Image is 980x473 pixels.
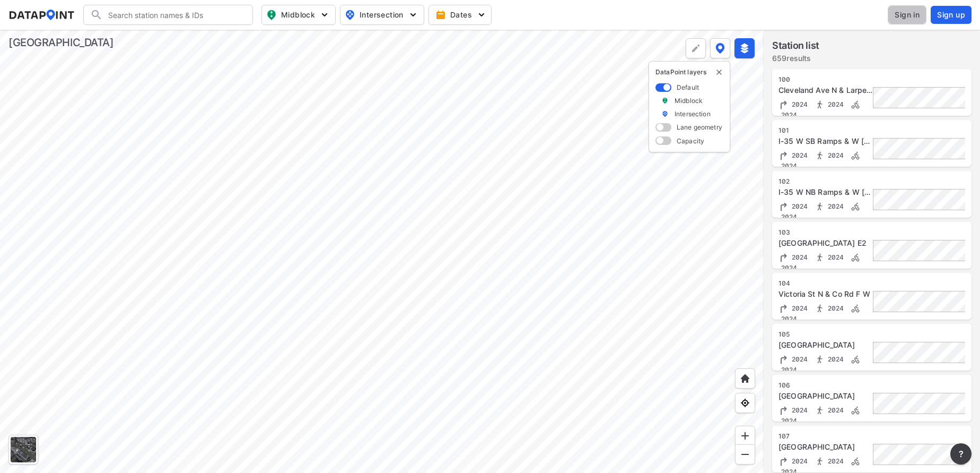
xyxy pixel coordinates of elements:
[850,405,861,416] img: Bicycle count
[686,38,706,58] div: Polygon tool
[675,96,703,105] label: Midblock
[850,354,861,365] img: Bicycle count
[778,111,798,119] span: 2024
[895,10,920,20] span: Sign in
[825,202,844,210] span: 2024
[261,5,336,25] button: Midblock
[957,448,965,460] span: ?
[789,406,808,414] span: 2024
[778,289,873,299] div: Victoria St N & Co Rd F W
[778,85,873,96] div: Cleveland Ave N & Larpenteur Ave W
[778,252,789,263] img: Turning count
[778,162,798,170] span: 2024
[8,10,75,20] img: dataPointLogo.9353c09d.svg
[789,355,808,363] span: 2024
[778,354,789,365] img: Turning count
[789,457,808,465] span: 2024
[408,10,418,20] img: 5YPKRKmlfpI5mqlR8AD95paCi+0kK1fRFDJSaMmawlwaeJcJwk9O2fotCW5ve9gAAAAASUVORK5CYII=
[266,8,329,21] span: Midblock
[815,252,825,263] img: Pedestrian count
[778,391,873,401] div: Old Hwy 8 NW & 10th St NW
[778,381,873,390] div: 106
[815,99,825,110] img: Pedestrian count
[778,405,789,416] img: Turning count
[815,303,825,314] img: Pedestrian count
[265,8,278,21] img: map_pin_mid.602f9df1.svg
[888,5,926,24] button: Sign in
[778,330,873,339] div: 105
[778,213,798,221] span: 2024
[715,43,725,54] img: data-point-layers.37681fc9.svg
[778,366,798,374] span: 2024
[825,457,844,465] span: 2024
[661,109,669,118] img: marker_Intersection.6861001b.svg
[715,68,723,76] img: close-external-leyer.3061a1c7.svg
[825,304,844,312] span: 2024
[690,43,701,54] img: +Dz8AAAAASUVORK5CYII=
[929,6,972,24] a: Sign up
[661,96,669,105] img: marker_Midblock.5ba75e30.svg
[825,355,844,363] span: 2024
[677,136,704,145] label: Capacity
[437,10,485,20] span: Dates
[778,75,873,84] div: 100
[850,456,861,467] img: Bicycle count
[778,177,873,186] div: 102
[778,187,873,197] div: I-35 W NB Ramps & W County Rd E2
[789,151,808,159] span: 2024
[740,449,750,460] img: MAAAAAElFTkSuQmCC
[740,398,750,408] img: zeq5HYn9AnE9l6UmnFLPAAAAAElFTkSuQmCC
[778,315,798,323] span: 2024
[735,444,755,465] div: Zoom out
[778,432,873,441] div: 107
[778,150,789,161] img: Turning count
[789,304,808,312] span: 2024
[850,150,861,161] img: Bicycle count
[850,303,861,314] img: Bicycle count
[815,456,825,467] img: Pedestrian count
[825,100,844,108] span: 2024
[772,53,819,64] label: 659 results
[778,340,873,350] div: 8th Ave NW & 10th St NW
[778,228,873,237] div: 103
[677,123,722,132] label: Lane geometry
[778,442,873,452] div: White Bear Ave & Cedar Ave
[778,201,789,212] img: Turning count
[778,126,873,135] div: 101
[850,201,861,212] img: Bicycle count
[435,10,446,20] img: calendar-gold.39a51dde.svg
[735,368,755,389] div: Home
[789,100,808,108] span: 2024
[655,68,723,76] p: DataPoint layers
[740,373,750,384] img: +XpAUvaXAN7GudzAAAAAElFTkSuQmCC
[789,253,808,261] span: 2024
[850,99,861,110] img: Bicycle count
[8,435,38,465] div: Toggle basemap
[931,6,972,24] button: Sign up
[740,431,750,441] img: ZvzfEJKXnyWIrJytrsY285QMwk63cM6Drc+sIAAAAASUVORK5CYII=
[950,443,972,465] button: more
[345,8,417,21] span: Intersection
[815,354,825,365] img: Pedestrian count
[815,405,825,416] img: Pedestrian count
[739,43,750,54] img: layers-active.d9e7dc51.svg
[825,253,844,261] span: 2024
[8,35,113,50] div: [GEOGRAPHIC_DATA]
[319,10,330,20] img: 5YPKRKmlfpI5mqlR8AD95paCi+0kK1fRFDJSaMmawlwaeJcJwk9O2fotCW5ve9gAAAAASUVORK5CYII=
[772,38,819,53] label: Station list
[778,279,873,288] div: 104
[710,38,730,58] button: DataPoint layers
[735,393,755,413] div: View my location
[789,202,808,210] span: 2024
[675,109,711,118] label: Intersection
[825,151,844,159] span: 2024
[815,150,825,161] img: Pedestrian count
[778,456,789,467] img: Turning count
[850,252,861,263] img: Bicycle count
[778,238,873,248] div: Cleveland Ave & W County Rd E2
[778,303,789,314] img: Turning count
[677,83,699,92] label: Default
[778,136,873,147] div: I-35 W SB Ramps & W County Rd E2
[815,201,825,212] img: Pedestrian count
[734,38,755,58] button: External layers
